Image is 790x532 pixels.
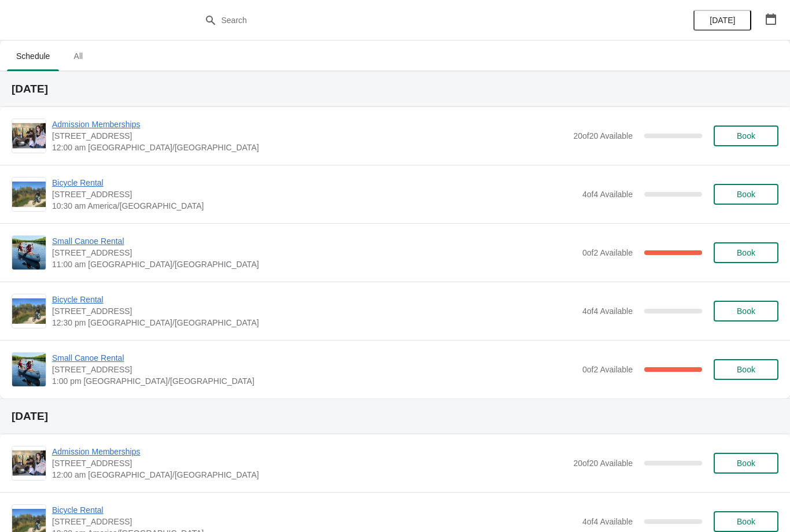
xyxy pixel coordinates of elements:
span: [STREET_ADDRESS] [52,189,577,200]
img: Admission Memberships | 1 Snow Goose Bay, Stonewall, MB R0C 2Z0 | 12:00 am America/Winnipeg [12,446,46,480]
span: Admission Memberships [52,446,567,457]
span: Admission Memberships [52,119,567,130]
span: 10:30 am America/[GEOGRAPHIC_DATA] [52,200,577,212]
span: 12:00 am [GEOGRAPHIC_DATA]/[GEOGRAPHIC_DATA] [52,142,567,153]
h2: [DATE] [12,411,778,422]
span: [STREET_ADDRESS] [52,247,577,258]
button: Book [714,184,778,205]
span: All [64,46,93,66]
span: 4 of 4 Available [582,517,633,526]
span: 12:30 pm [GEOGRAPHIC_DATA]/[GEOGRAPHIC_DATA] [52,317,577,328]
span: Small Canoe Rental [52,352,577,364]
span: Bicycle Rental [52,294,577,305]
span: Book [737,131,755,141]
span: Book [737,190,755,199]
button: Book [714,242,778,263]
img: Small Canoe Rental | 1 Snow Goose Bay, Stonewall, MB R0C 2Z0 | 11:00 am America/Winnipeg [12,236,46,269]
span: 4 of 4 Available [582,306,633,316]
span: [STREET_ADDRESS] [52,305,577,317]
span: Book [737,459,755,468]
span: Book [737,517,755,526]
span: [DATE] [710,16,735,25]
span: 0 of 2 Available [582,365,633,374]
img: Bicycle Rental | 1 Snow Goose Bay, Stonewall, MB R0C 2Z0 | 10:30 am America/Winnipeg [12,182,46,207]
span: 11:00 am [GEOGRAPHIC_DATA]/[GEOGRAPHIC_DATA] [52,258,577,270]
img: Small Canoe Rental | 1 Snow Goose Bay, Stonewall, MB R0C 2Z0 | 1:00 pm America/Winnipeg [12,353,46,386]
span: Schedule [7,46,59,66]
span: 20 of 20 Available [573,459,633,468]
span: [STREET_ADDRESS] [52,457,567,469]
span: 4 of 4 Available [582,190,633,199]
span: Bicycle Rental [52,504,577,516]
button: Book [714,453,778,474]
span: [STREET_ADDRESS] [52,130,567,142]
button: Book [714,359,778,380]
span: 1:00 pm [GEOGRAPHIC_DATA]/[GEOGRAPHIC_DATA] [52,375,577,387]
span: [STREET_ADDRESS] [52,364,577,375]
button: Book [714,125,778,146]
span: Book [737,365,755,374]
span: Book [737,306,755,316]
img: Admission Memberships | 1 Snow Goose Bay, Stonewall, MB R0C 2Z0 | 12:00 am America/Winnipeg [12,119,46,153]
span: [STREET_ADDRESS] [52,516,577,527]
img: Bicycle Rental | 1 Snow Goose Bay, Stonewall, MB R0C 2Z0 | 12:30 pm America/Winnipeg [12,298,46,324]
span: Book [737,248,755,257]
span: Small Canoe Rental [52,235,577,247]
span: 20 of 20 Available [573,131,633,141]
span: 12:00 am [GEOGRAPHIC_DATA]/[GEOGRAPHIC_DATA] [52,469,567,481]
button: [DATE] [693,10,751,31]
button: Book [714,301,778,322]
input: Search [221,10,593,31]
button: Book [714,511,778,532]
span: 0 of 2 Available [582,248,633,257]
span: Bicycle Rental [52,177,577,189]
h2: [DATE] [12,83,778,95]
